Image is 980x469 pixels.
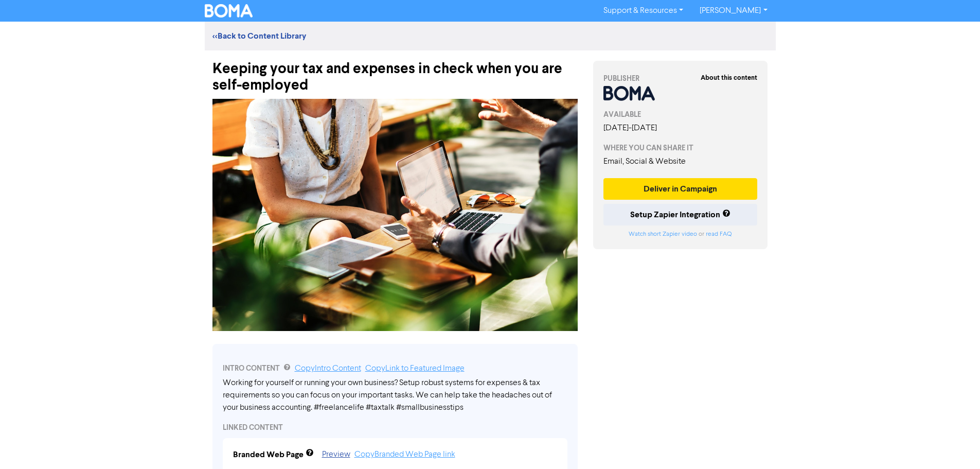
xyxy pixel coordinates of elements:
a: Watch short Zapier video [629,231,697,237]
div: Keeping your tax and expenses in check when you are self-employed [212,50,578,94]
div: INTRO CONTENT [223,362,567,375]
a: read FAQ [706,231,732,237]
div: LINKED CONTENT [223,422,567,433]
div: Email, Social & Website [603,155,758,168]
div: PUBLISHER [603,73,758,84]
img: BOMA Logo [205,4,253,18]
strong: About this content [701,74,757,82]
div: Working for yourself or running your own business? Setup robust systems for expenses & tax requir... [223,377,567,414]
button: Setup Zapier Integration [603,204,758,225]
div: [DATE] - [DATE] [603,122,758,134]
a: Copy Link to Featured Image [365,364,465,373]
a: Copy Branded Web Page link [354,450,455,459]
div: AVAILABLE [603,109,758,120]
a: [PERSON_NAME] [691,3,775,19]
button: Deliver in Campaign [603,178,758,200]
a: Preview [322,450,350,459]
iframe: Chat Widget [851,358,980,469]
div: or [603,230,758,239]
a: Support & Resources [595,3,691,19]
div: Branded Web Page [233,448,304,461]
a: <<Back to Content Library [212,31,306,41]
a: Copy Intro Content [295,364,361,373]
div: WHERE YOU CAN SHARE IT [603,143,758,153]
